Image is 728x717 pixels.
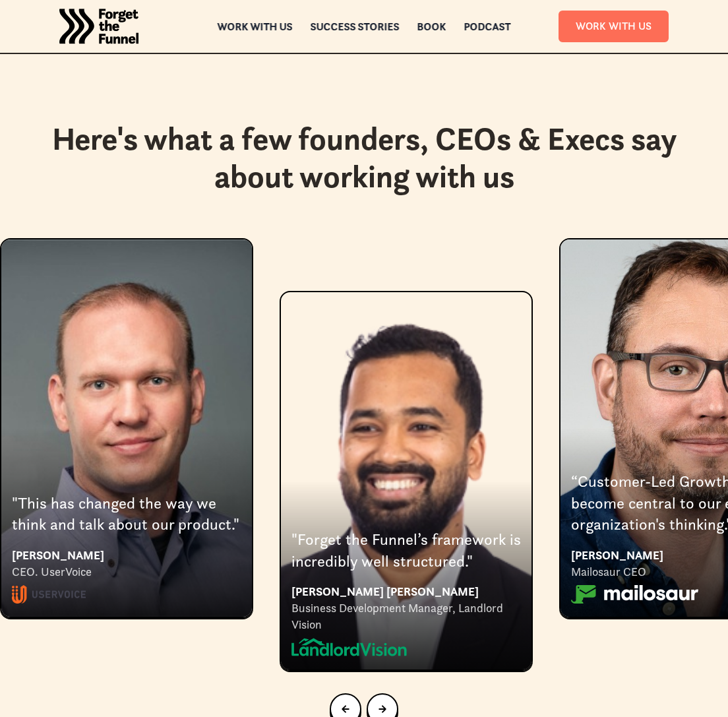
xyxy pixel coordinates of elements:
div: CEO. UserVoice [12,564,241,580]
div: 2 of 9 [280,238,533,671]
a: Work With Us [559,11,669,42]
div: Business Development Manager, Landlord Vision [291,600,521,633]
a: Work with us [218,22,293,31]
a: Podcast [464,22,511,31]
a: Success Stories [311,22,400,31]
a: Book [417,22,446,31]
div: "This has changed the way we think and talk about our product." [12,493,241,536]
div: "Forget the Funnel’s framework is incredibly well structured." [291,529,521,572]
div: [PERSON_NAME] [12,546,241,564]
h2: Here's what a few founders, CEOs & Execs say about working with us [34,120,694,196]
div: [PERSON_NAME] [PERSON_NAME] [291,582,521,600]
